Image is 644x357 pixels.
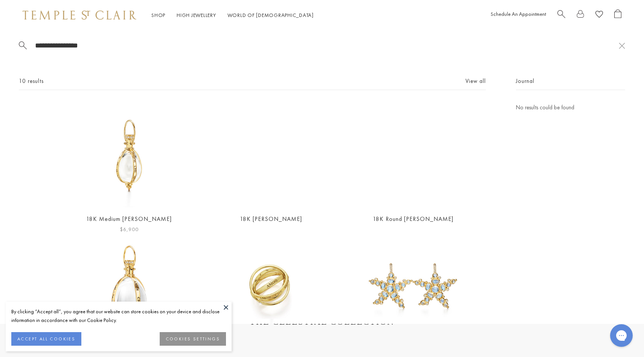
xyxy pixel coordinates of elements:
[86,215,172,223] a: 18K Medium [PERSON_NAME]
[120,225,139,234] span: $6,900
[361,103,465,207] img: 18K Round Astrid Amulet
[219,234,323,338] a: 18K Astrid Ring18K Astrid Ring
[219,103,323,207] img: B71825-ASTRIDSM
[373,215,453,223] a: 18K Round [PERSON_NAME]
[11,307,226,325] div: By clicking “Accept all”, you agree that our website can store cookies on your device and disclos...
[11,332,81,346] button: ACCEPT ALL COOKIES
[160,332,226,346] button: COOKIES SETTINGS
[557,9,565,21] a: Search
[606,322,636,349] iframe: Gorgias live chat messenger
[219,234,323,338] img: 18K Astrid Ring
[465,77,486,85] a: View all
[491,11,546,17] a: Schedule An Appointment
[240,215,302,223] a: 18K [PERSON_NAME]
[361,234,465,338] a: 18K Blue Moon Sea Star Earrings18K Blue Moon Sea Star Earrings
[177,12,216,18] a: High JewelleryHigh Jewellery
[361,234,465,338] img: 18K Blue Moon Sea Star Earrings
[23,11,136,20] img: Temple St. Clair
[77,103,181,207] img: P51825-E18ASTRID
[595,9,603,21] a: View Wishlist
[614,9,621,21] a: Open Shopping Bag
[19,77,44,86] span: 10 results
[516,77,534,86] span: Journal
[516,103,625,112] p: No results could be found
[151,11,314,20] nav: Main navigation
[77,234,181,338] a: P51825-E27ASTRIDP51825-E27ASTRID
[77,234,181,338] img: P51825-E27ASTRID
[219,103,323,207] a: B71825-ASTRIDSMB71825-ASTRIDSM
[77,103,181,207] a: P51825-E18ASTRIDP51825-E18ASTRID
[227,12,314,18] a: World of [DEMOGRAPHIC_DATA]World of [DEMOGRAPHIC_DATA]
[151,12,165,18] a: ShopShop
